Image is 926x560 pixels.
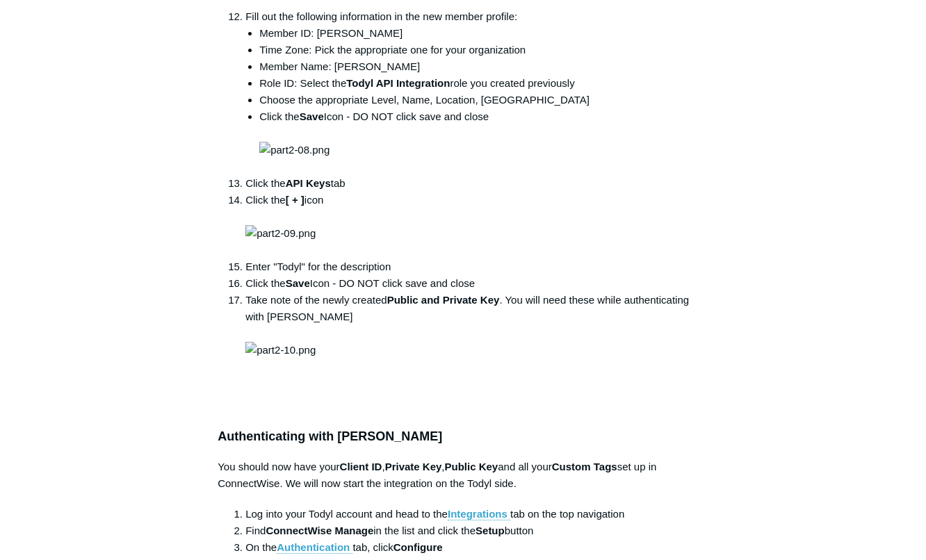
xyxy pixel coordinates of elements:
img: part2-09.png [245,225,316,242]
strong: ConnectWise Manage [266,525,373,536]
strong: Custom Tags [552,461,617,472]
li: Find in the list and click the button [245,522,708,539]
li: Click the Icon - DO NOT click save and close [259,108,708,175]
a: Integrations [448,508,510,520]
li: Take note of the newly created . You will need these while authenticating with [PERSON_NAME] [245,292,708,359]
li: On the tab, click [245,539,708,556]
strong: Setup [476,525,505,536]
strong: Integrations [448,508,507,520]
li: Click the tab [245,175,708,192]
li: Role ID: Select the role you created previously [259,75,708,92]
li: Time Zone: Pick the appropriate one for your organization [259,42,708,58]
p: You should now have your , , and all your set up in ConnectWise. We will now start the integratio... [218,459,708,492]
img: part2-10.png [245,342,316,359]
li: Member Name: [PERSON_NAME] [259,58,708,75]
li: Member ID: [PERSON_NAME] [259,25,708,42]
li: Choose the appropriate Level, Name, Location, [GEOGRAPHIC_DATA] [259,92,708,108]
li: Fill out the following information in the new member profile: [245,8,708,175]
strong: Client ID [340,461,382,472]
strong: Save [300,110,324,122]
li: Click the icon [245,192,708,258]
strong: Configure [393,541,443,553]
li: Log into your Todyl account and head to the tab on the top navigation [245,506,708,522]
strong: Todyl API Integration [346,77,450,89]
li: Enter "Todyl" for the description [245,258,708,275]
strong: Save [286,277,310,289]
strong: Public Key [445,461,498,472]
strong: API Keys [286,177,331,189]
h3: Authenticating with [PERSON_NAME] [218,427,708,447]
a: Authentication [277,541,352,554]
strong: Public and Private Key [387,294,500,306]
strong: Private Key [385,461,442,472]
strong: [ + ] [286,194,304,206]
strong: Authentication [277,541,350,553]
li: Click the Icon - DO NOT click save and close [245,275,708,292]
img: part2-08.png [259,142,330,158]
